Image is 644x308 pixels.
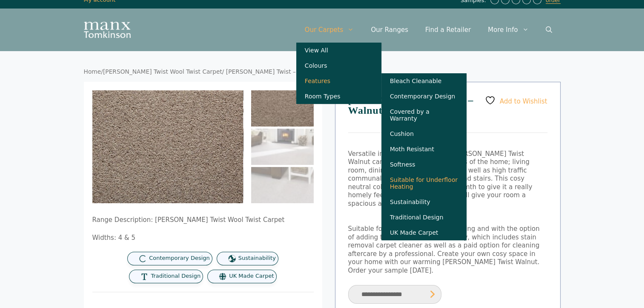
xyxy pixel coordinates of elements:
[381,141,467,157] a: Moth Resistant
[381,225,467,240] a: UK Made Carpet
[381,157,467,172] a: Softness
[151,273,200,280] span: Traditional Design
[251,129,314,165] img: Tomkinson Twist - Walnut - Image 2
[84,68,561,76] nav: Breadcrumb
[296,73,381,89] a: Features
[381,89,467,104] a: Contemporary Design
[103,68,222,75] a: [PERSON_NAME] Twist Wool Twist Carpet
[251,90,314,127] img: Tomkinson Twist - Walnut
[537,17,561,43] a: Open Search Bar
[500,97,547,105] span: Add to Wishlist
[362,17,417,43] a: Our Ranges
[296,17,363,43] a: Our Carpets
[381,172,467,194] a: Suitable for Underfloor Heating
[348,225,547,275] p: Suitable for use with underfloor heating and with the option of adding the Wool Owner’s Warranty,...
[348,95,547,133] h1: [PERSON_NAME] Twist – Walnut
[92,234,314,242] p: Widths: 4 & 5
[381,104,467,126] a: Covered by a Warranty
[417,17,479,43] a: Find a Retailer
[296,17,561,43] nav: Primary
[381,126,467,141] a: Cushion
[381,194,467,210] a: Sustainability
[251,167,314,203] img: Tomkinson Twist - Walnut - Image 3
[348,150,547,208] p: Versatile in colour and style, the [PERSON_NAME] Twist Walnut carpet complements all areas of the...
[485,95,547,106] a: Add to Wishlist
[296,89,381,104] a: Room Types
[238,255,276,262] span: Sustainability
[381,73,467,89] a: Bleach Cleanable
[479,17,537,43] a: More Info
[381,210,467,225] a: Traditional Design
[296,58,381,73] a: Colours
[84,68,101,75] a: Home
[296,43,381,58] a: View All
[92,216,314,225] p: Range Description: [PERSON_NAME] Twist Wool Twist Carpet
[229,273,274,280] span: UK Made Carpet
[149,255,210,262] span: Contemporary Design
[84,22,131,38] img: Manx Tomkinson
